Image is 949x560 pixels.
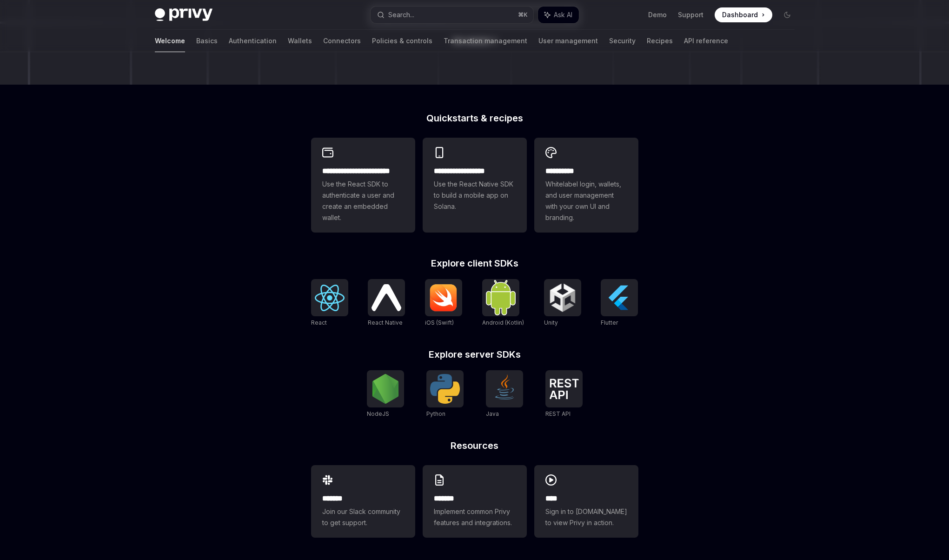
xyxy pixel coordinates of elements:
img: Unity [548,283,577,313]
img: dark logo [155,8,212,21]
a: Basics [196,30,218,52]
img: REST API [549,379,579,399]
img: React Native [372,284,401,311]
a: NodeJSNodeJS [367,370,404,419]
a: **** **Join our Slack community to get support. [311,465,415,538]
img: React [315,285,345,311]
a: ReactReact [311,279,348,327]
h2: Quickstarts & recipes [311,113,638,123]
span: Flutter [601,319,618,326]
a: FlutterFlutter [601,279,638,327]
span: iOS (Swift) [425,319,454,326]
a: React NativeReact Native [368,279,405,327]
a: Connectors [323,30,361,52]
span: Ask AI [554,10,572,20]
a: UnityUnity [544,279,581,327]
a: Authentication [229,30,277,52]
a: ****Sign in to [DOMAIN_NAME] to view Privy in action. [534,465,638,538]
a: Android (Kotlin)Android (Kotlin) [482,279,524,327]
span: Use the React SDK to authenticate a user and create an embedded wallet. [322,179,404,223]
span: NodeJS [367,410,389,417]
img: Flutter [604,283,634,313]
span: Python [426,410,445,417]
span: Implement common Privy features and integrations. [434,506,516,528]
img: NodeJS [371,374,400,404]
span: REST API [545,410,571,417]
span: Whitelabel login, wallets, and user management with your own UI and branding. [545,179,627,223]
button: Ask AI [538,7,579,23]
a: JavaJava [486,370,523,419]
span: Unity [544,319,558,326]
a: Welcome [155,30,185,52]
span: Dashboard [722,10,758,20]
a: Transaction management [444,30,527,52]
a: REST APIREST API [545,370,583,419]
a: Support [678,10,703,20]
span: Java [486,410,499,417]
h2: Explore server SDKs [311,350,638,359]
a: User management [538,30,598,52]
span: React [311,319,327,326]
a: iOS (Swift)iOS (Swift) [425,279,462,327]
a: API reference [684,30,728,52]
div: Search... [388,9,414,20]
a: Recipes [647,30,673,52]
span: ⌘ K [518,11,528,19]
img: iOS (Swift) [429,284,458,312]
span: Join our Slack community to get support. [322,506,404,528]
span: Android (Kotlin) [482,319,524,326]
a: Security [609,30,636,52]
a: PythonPython [426,370,464,419]
span: React Native [368,319,403,326]
h2: Resources [311,441,638,450]
a: Wallets [288,30,312,52]
a: **** **Implement common Privy features and integrations. [423,465,527,538]
span: Use the React Native SDK to build a mobile app on Solana. [434,179,516,212]
img: Java [490,374,519,404]
a: **** *****Whitelabel login, wallets, and user management with your own UI and branding. [534,138,638,233]
a: **** **** **** ***Use the React Native SDK to build a mobile app on Solana. [423,138,527,233]
a: Demo [648,10,667,20]
span: Sign in to [DOMAIN_NAME] to view Privy in action. [545,506,627,528]
h2: Explore client SDKs [311,259,638,268]
img: Python [430,374,460,404]
a: Dashboard [715,7,772,22]
img: Android (Kotlin) [486,280,516,315]
a: Policies & controls [372,30,432,52]
button: Search...⌘K [371,7,533,23]
button: Toggle dark mode [780,7,795,22]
